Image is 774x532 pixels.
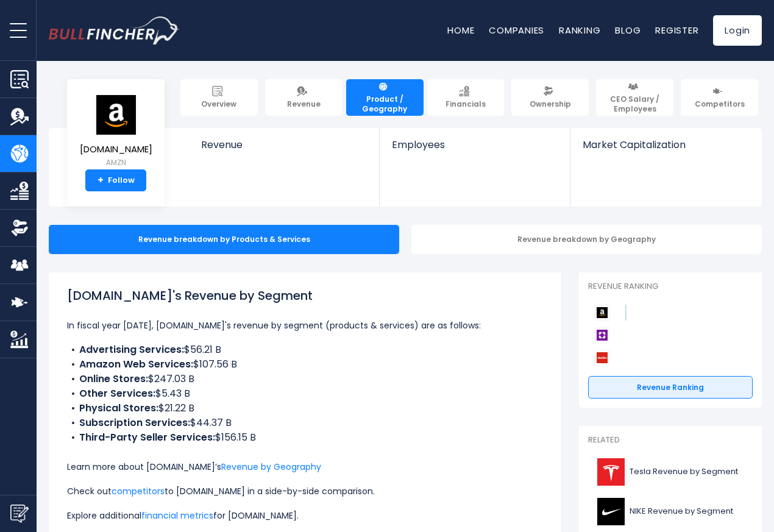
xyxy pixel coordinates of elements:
[85,169,146,191] a: +Follow
[189,128,380,171] a: Revenue
[594,305,610,321] img: Amazon.com competitors logo
[201,99,236,109] span: Overview
[79,342,184,356] b: Advertising Services:
[427,79,505,116] a: Financials
[346,79,424,116] a: Product / Geography
[411,225,762,254] div: Revenue breakdown by Geography
[392,139,557,151] span: Employees
[221,461,321,473] a: Revenue by Geography
[489,24,544,37] a: Companies
[655,24,698,37] a: Register
[352,94,418,113] span: Product / Geography
[180,79,258,116] a: Overview
[49,225,399,254] div: Revenue breakdown by Products & Services
[583,139,748,151] span: Market Capitalization
[67,318,542,333] p: In fiscal year [DATE], [DOMAIN_NAME]'s revenue by segment (products & services) are as follows:
[615,24,641,37] a: Blog
[67,430,542,445] li: $156.15 B
[595,458,626,486] img: TSLA logo
[530,99,571,109] span: Ownership
[79,401,158,415] b: Physical Stores:
[10,219,29,237] img: Ownership
[511,79,589,116] a: Ownership
[79,386,155,400] b: Other Services:
[80,157,152,168] small: AMZN
[67,357,542,372] li: $107.56 B
[588,495,753,528] a: NIKE Revenue by Segment
[67,401,542,416] li: $21.22 B
[588,282,753,292] p: Revenue Ranking
[67,386,542,401] li: $5.43 B
[447,24,474,37] a: Home
[79,416,190,430] b: Subscription Services:
[380,128,569,171] a: Employees
[588,376,753,399] a: Revenue Ranking
[596,79,673,116] a: CEO Salary / Employees
[112,485,165,497] a: competitors
[79,430,215,444] b: Third-Party Seller Services:
[79,372,148,386] b: Online Stores:
[713,15,762,46] a: Login
[79,357,193,371] b: Amazon Web Services:
[201,139,367,151] span: Revenue
[80,144,152,155] span: [DOMAIN_NAME]
[265,79,343,116] a: Revenue
[588,435,753,445] p: Related
[594,327,610,343] img: Wayfair competitors logo
[49,16,180,44] a: Go to homepage
[595,498,626,525] img: NKE logo
[67,342,542,357] li: $56.21 B
[588,455,753,489] a: Tesla Revenue by Segment
[98,175,104,186] strong: +
[79,94,153,170] a: [DOMAIN_NAME] AMZN
[141,509,213,522] a: financial metrics
[594,350,610,366] img: AutoZone competitors logo
[559,24,600,37] a: Ranking
[67,484,542,498] p: Check out to [DOMAIN_NAME] in a side-by-side comparison.
[602,94,668,113] span: CEO Salary / Employees
[67,286,542,305] h1: [DOMAIN_NAME]'s Revenue by Segment
[287,99,321,109] span: Revenue
[630,506,733,517] span: NIKE Revenue by Segment
[67,508,542,523] p: Explore additional for [DOMAIN_NAME].
[570,128,761,171] a: Market Capitalization
[67,416,542,430] li: $44.37 B
[681,79,758,116] a: Competitors
[67,372,542,386] li: $247.03 B
[446,99,486,109] span: Financials
[630,467,738,477] span: Tesla Revenue by Segment
[67,459,542,474] p: Learn more about [DOMAIN_NAME]’s
[49,16,180,44] img: bullfincher logo
[695,99,745,109] span: Competitors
